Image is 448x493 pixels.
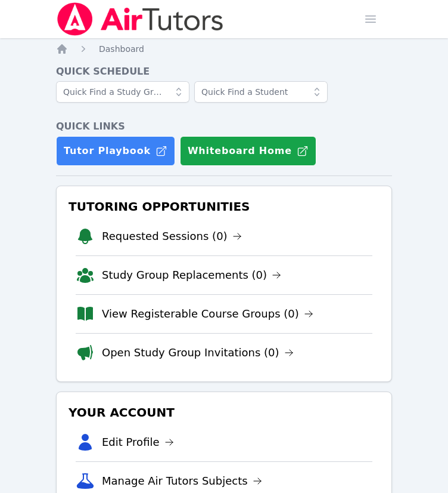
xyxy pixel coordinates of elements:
[194,81,328,103] input: Quick Find a Student
[180,136,316,166] button: Whiteboard Home
[66,402,382,423] h3: Your Account
[56,136,175,166] a: Tutor Playbook
[102,434,174,451] a: Edit Profile
[102,344,294,361] a: Open Study Group Invitations (0)
[56,2,225,36] img: Air Tutors
[56,81,189,103] input: Quick Find a Study Group
[99,43,144,55] a: Dashboard
[102,473,262,489] a: Manage Air Tutors Subjects
[56,119,392,134] h4: Quick Links
[66,196,382,217] h3: Tutoring Opportunities
[56,64,392,79] h4: Quick Schedule
[102,228,242,245] a: Requested Sessions (0)
[102,306,313,322] a: View Registerable Course Groups (0)
[102,267,281,284] a: Study Group Replacements (0)
[56,43,392,55] nav: Breadcrumb
[99,44,144,54] span: Dashboard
